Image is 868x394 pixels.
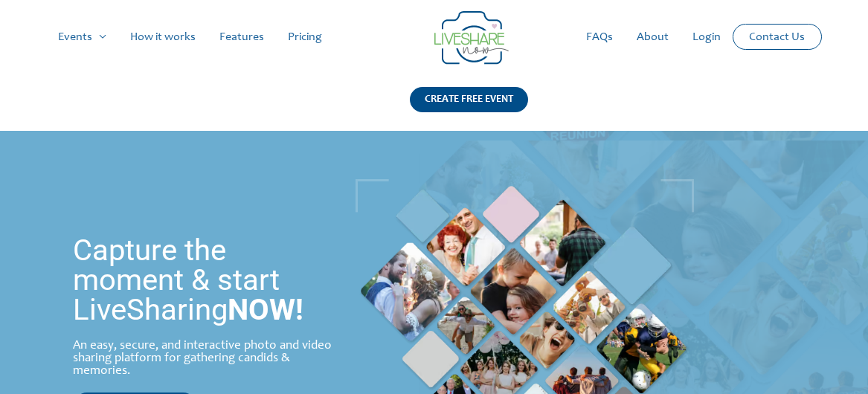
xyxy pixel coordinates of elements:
[410,87,528,112] div: CREATE FREE EVENT
[625,13,681,61] a: About
[737,25,817,49] a: Contact Us
[574,13,625,61] a: FAQs
[26,13,842,61] nav: Site Navigation
[208,13,276,61] a: Features
[73,236,343,325] h1: Capture the moment & start LiveSharing
[118,13,208,61] a: How it works
[73,340,343,378] div: An easy, secure, and interactive photo and video sharing platform for gathering candids & memories.
[228,292,303,327] strong: NOW!
[46,13,118,61] a: Events
[434,11,509,65] img: LiveShare logo - Capture & Share Event Memories
[276,13,334,61] a: Pricing
[410,87,528,131] a: CREATE FREE EVENT
[681,13,733,61] a: Login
